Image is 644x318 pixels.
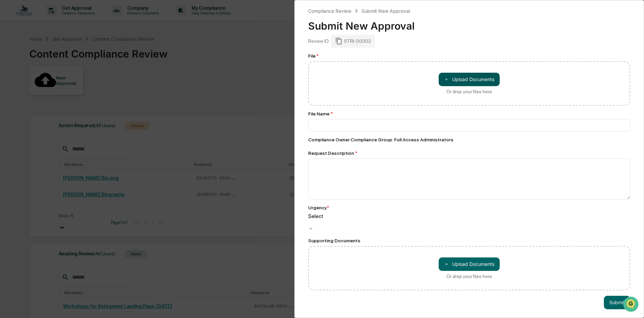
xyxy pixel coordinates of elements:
[67,114,82,119] span: Pylon
[13,98,42,104] span: Data Lookup
[7,98,12,104] div: 🔎
[115,54,123,62] button: Start new chat
[308,150,630,156] div: Request Description
[23,58,85,64] div: We're available if you need us!
[604,296,630,309] button: Submit
[308,53,630,59] div: File
[13,85,43,92] span: Preclearance
[308,14,630,32] div: Submit New Approval
[7,14,123,25] p: How can we help?
[4,95,45,107] a: 🔎Data Lookup
[4,82,46,94] a: 🖐️Preclearance
[7,51,19,64] img: 1746055101610-c473b297-6a78-478c-a979-82029cc54cd1
[308,137,630,142] div: Compliance Owner : Compliance Group: Full Access Administrators
[308,238,630,243] div: Supporting Documents
[308,8,351,14] div: Compliance Review
[23,51,111,58] div: Start new chat
[308,38,330,44] div: Review ID:
[331,35,375,47] div: STRI-00002
[7,85,12,91] div: 🖐️
[48,114,82,119] a: Powered byPylon
[56,85,84,92] span: Attestations
[49,85,54,91] div: 🗄️
[308,205,329,210] div: Urgency
[444,76,449,82] span: ＋
[361,8,410,14] div: Submit New Approval
[446,274,492,279] div: Or drop your files here
[46,82,86,94] a: 🗄️Attestations
[308,111,630,116] div: File Name
[308,213,630,219] div: Select
[446,89,492,94] div: Or drop your files here
[444,261,449,267] span: ＋
[439,257,500,271] button: Or drop your files here
[439,73,500,86] button: Or drop your files here
[622,296,641,314] iframe: Open customer support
